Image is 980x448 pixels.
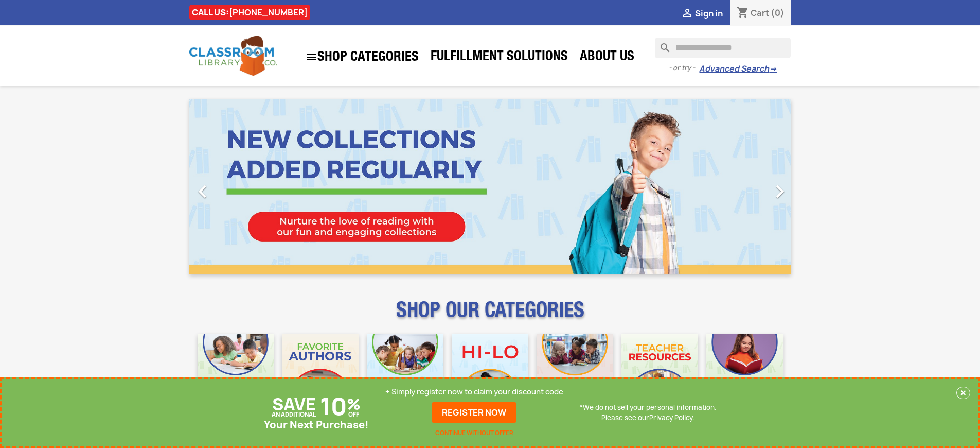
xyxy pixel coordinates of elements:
img: CLC_Dyslexia_Mobile.jpg [706,334,783,410]
i:  [681,8,693,20]
div: CALL US: [189,5,310,20]
a: SHOP CATEGORIES [300,46,424,68]
i:  [767,179,793,204]
img: CLC_Bulk_Mobile.jpg [198,334,274,410]
span: Sign in [695,8,723,19]
i:  [190,179,216,204]
span: - or try - [669,63,699,73]
i: search [655,38,667,50]
a: Fulfillment Solutions [425,47,573,68]
a: About Us [575,47,639,68]
span: → [769,64,777,74]
i: shopping_cart [737,7,749,20]
img: CLC_Teacher_Resources_Mobile.jpg [621,334,698,410]
p: SHOP OUR CATEGORIES [189,307,791,325]
a: Next [701,99,791,274]
img: CLC_HiLo_Mobile.jpg [452,334,528,410]
img: CLC_Phonics_And_Decodables_Mobile.jpg [367,334,443,410]
a: [PHONE_NUMBER] [229,7,308,18]
i:  [305,51,317,63]
img: Classroom Library Company [189,36,277,76]
a: Advanced Search→ [699,64,777,74]
span: (0) [771,7,785,19]
a: Previous [189,99,280,274]
img: CLC_Fiction_Nonfiction_Mobile.jpg [537,334,613,410]
input: Search [655,38,791,58]
a:  Sign in [681,8,723,19]
span: Cart [751,7,769,19]
ul: Carousel container [189,99,791,274]
img: CLC_Favorite_Authors_Mobile.jpg [282,334,359,410]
